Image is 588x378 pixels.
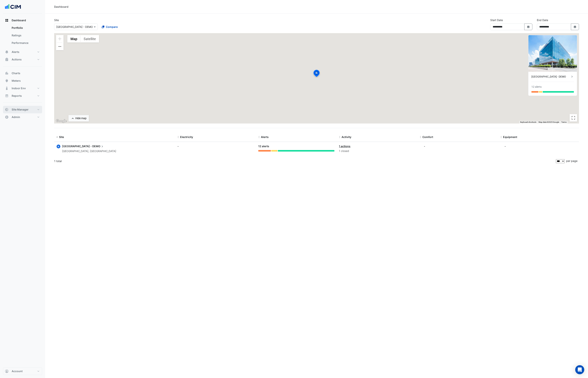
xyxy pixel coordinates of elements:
div: 1 closed [339,149,415,153]
button: Indoor Env [3,85,42,92]
img: Google [55,119,67,123]
button: Alerts [3,48,42,56]
button: Toggle fullscreen view [570,114,577,122]
app-icon: Actions [5,58,9,61]
span: Map data ©2025 Google [539,121,559,123]
span: Equipment [503,135,517,139]
app-icon: Alerts [5,50,9,54]
button: Show street map [67,35,80,43]
a: Ratings [9,32,42,39]
a: Terms (opens in new tab) [561,121,567,123]
label: Site [54,18,59,22]
fa-icon: Select Date [527,25,530,28]
button: Show satellite imagery [80,35,99,43]
span: Dashboard [12,18,26,22]
span: Alerts [12,50,19,54]
a: Portfolio [9,24,42,32]
button: Hide map [68,115,89,122]
span: Admin [12,115,20,119]
span: Site [59,135,64,139]
fa-icon: Select Date [573,25,577,28]
span: Electricity [180,135,193,139]
a: Open this area in Google Maps (opens a new window) [55,119,67,123]
span: Activity [342,135,351,139]
button: Keyboard shortcuts [520,121,536,123]
button: Dashboard [3,17,42,24]
div: Dashboard [54,5,68,9]
span: Compare [106,25,118,29]
div: 12 alerts [258,144,335,149]
span: Meters [12,79,21,83]
button: Charts [3,69,42,77]
button: Zoom in [56,35,64,43]
app-icon: Dashboard [5,18,9,22]
a: Performance [9,39,42,47]
img: site-pin-selected.svg [312,69,321,78]
button: Account [3,367,42,375]
div: - [177,144,254,148]
span: Charts [12,71,20,75]
div: - [424,144,425,148]
app-icon: Indoor Env [5,86,9,90]
img: Nakatomi Plaza - DEMO [528,35,577,72]
span: Reports [12,94,22,98]
div: Dashboard [3,24,42,48]
span: Actions [12,58,22,61]
span: Account [12,369,23,373]
div: 12 alerts [531,85,542,89]
app-icon: Charts [5,71,9,75]
span: Comfort [422,135,433,139]
div: Hide map [75,116,86,120]
div: 1 total [54,156,555,166]
button: Zoom out [56,43,64,50]
span: Alerts [261,135,269,139]
div: [GEOGRAPHIC_DATA] - DEMO [531,75,570,79]
button: Meters [3,77,42,85]
span: Site Manager [12,108,29,111]
span: DEMO [92,144,104,148]
app-icon: Reports [5,94,9,98]
span: per page [566,159,577,162]
label: End Date [537,18,548,22]
app-icon: Admin [5,115,9,119]
button: Compare [99,24,120,30]
button: Site Manager [3,106,42,113]
button: Actions [3,56,42,63]
app-icon: Meters [5,79,9,83]
span: Indoor Env [12,86,26,90]
div: - [505,144,506,148]
a: 1 actions [339,145,350,148]
button: Admin [3,113,42,121]
div: Open Intercom Messenger [575,365,584,374]
label: Start Date [490,18,503,22]
button: Reports [3,92,42,100]
app-icon: Site Manager [5,108,9,111]
img: Company Logo [5,3,21,11]
span: [GEOGRAPHIC_DATA] - [62,145,92,148]
div: [GEOGRAPHIC_DATA], [GEOGRAPHIC_DATA] [62,149,116,153]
